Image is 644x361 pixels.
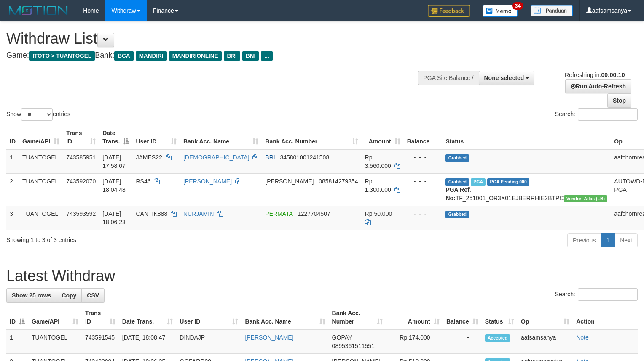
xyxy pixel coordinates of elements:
td: TUANTOGEL [19,149,63,174]
td: DINDAJP [176,329,241,354]
span: 743593592 [66,210,96,217]
span: [DATE] 17:58:07 [102,154,126,169]
span: [DATE] 18:04:48 [102,178,126,193]
label: Search: [555,288,638,301]
th: Game/API: activate to sort column ascending [19,125,63,149]
span: Copy [62,292,76,299]
span: JAMES22 [136,154,162,161]
span: Marked by aafyoumonoriya [471,178,486,186]
a: CSV [81,288,105,303]
span: Grabbed [445,178,469,186]
span: PERMATA [265,210,292,217]
a: Next [614,233,638,247]
span: Grabbed [445,154,469,162]
th: Amount: activate to sort column ascending [386,305,443,329]
span: Grabbed [445,211,469,218]
img: panduan.png [531,5,573,16]
strong: 00:00:10 [601,72,625,78]
span: Rp 50.000 [365,210,392,217]
span: [DATE] 18:06:23 [102,210,126,226]
a: Show 25 rows [6,288,56,303]
a: [PERSON_NAME] [245,334,293,341]
span: BNI [242,51,259,61]
span: GOPAY [332,334,352,341]
input: Search: [578,108,638,121]
span: MANDIRIONLINE [169,51,222,61]
td: 1 [6,329,28,354]
label: Show entries [6,108,70,121]
a: [PERSON_NAME] [183,178,232,185]
th: Balance [404,125,443,149]
div: - - - [407,210,439,218]
a: Note [576,334,589,341]
span: Rp 1.300.000 [365,178,391,193]
img: MOTION_logo.png [6,4,70,17]
th: ID: activate to sort column descending [6,305,28,329]
th: User ID: activate to sort column ascending [132,125,180,149]
td: TUANTOGEL [19,206,63,230]
b: PGA Ref. No: [445,186,471,202]
th: Op: activate to sort column ascending [518,305,573,329]
td: Rp 174,000 [386,329,443,354]
span: 743592070 [66,178,96,185]
button: None selected [479,71,535,85]
span: CANTIK888 [136,210,167,217]
td: [DATE] 18:08:47 [119,329,177,354]
span: Copy 0895361511551 to clipboard [332,342,375,349]
span: 34 [512,2,523,10]
h1: Withdraw List [6,30,421,47]
div: - - - [407,177,439,186]
th: Status: activate to sort column ascending [482,305,518,329]
input: Search: [578,288,638,301]
span: Copy 1227704507 to clipboard [298,210,330,217]
th: ID [6,125,19,149]
th: Trans ID: activate to sort column ascending [82,305,119,329]
th: Bank Acc. Number: activate to sort column ascending [262,125,361,149]
select: Showentries [21,108,53,121]
span: BRI [224,51,240,61]
div: - - - [407,153,439,162]
th: Bank Acc. Number: activate to sort column ascending [329,305,386,329]
label: Search: [555,108,638,121]
th: Balance: activate to sort column ascending [443,305,482,329]
td: aafsamsanya [518,329,573,354]
th: Bank Acc. Name: activate to sort column ascending [241,305,328,329]
span: Accepted [485,334,510,342]
a: [DEMOGRAPHIC_DATA] [183,154,250,161]
div: Showing 1 to 3 of 3 entries [6,232,262,244]
td: 1 [6,149,19,174]
span: Rp 3.560.000 [365,154,391,169]
td: 3 [6,206,19,230]
th: User ID: activate to sort column ascending [176,305,241,329]
h1: Latest Withdraw [6,268,638,284]
span: 743585951 [66,154,96,161]
span: PGA Pending [487,178,529,186]
span: Refreshing in: [565,72,625,78]
th: Bank Acc. Name: activate to sort column ascending [180,125,262,149]
span: [PERSON_NAME] [265,178,314,185]
a: Previous [567,233,601,247]
span: BCA [114,51,133,61]
a: Run Auto-Refresh [565,79,631,93]
img: Button%20Memo.svg [483,5,518,17]
span: ... [261,51,272,61]
a: 1 [601,233,615,247]
span: Copy 085814279354 to clipboard [319,178,358,185]
span: RS46 [136,178,150,185]
span: Show 25 rows [12,292,51,299]
a: Stop [607,93,631,108]
td: TUANTOGEL [28,329,82,354]
th: Game/API: activate to sort column ascending [28,305,82,329]
a: NURJAMIN [183,210,214,217]
th: Status [442,125,611,149]
th: Date Trans.: activate to sort column ascending [119,305,177,329]
span: BRI [265,154,275,161]
td: TUANTOGEL [19,173,63,206]
span: MANDIRI [136,51,167,61]
span: None selected [484,74,524,81]
th: Date Trans.: activate to sort column descending [99,125,132,149]
span: Copy 345801001241508 to clipboard [280,154,329,161]
th: Trans ID: activate to sort column ascending [63,125,99,149]
td: 2 [6,173,19,206]
td: - [443,329,482,354]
